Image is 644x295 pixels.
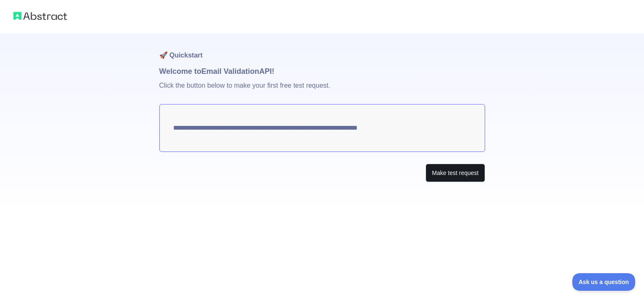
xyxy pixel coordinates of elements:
[159,65,485,77] h1: Welcome to Email Validation API!
[426,164,485,183] button: Make test request
[159,34,485,65] h1: 🚀 Quickstart
[159,77,485,104] p: Click the button below to make your first free test request.
[13,10,67,22] img: Abstract logo
[572,273,636,291] iframe: Toggle Customer Support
